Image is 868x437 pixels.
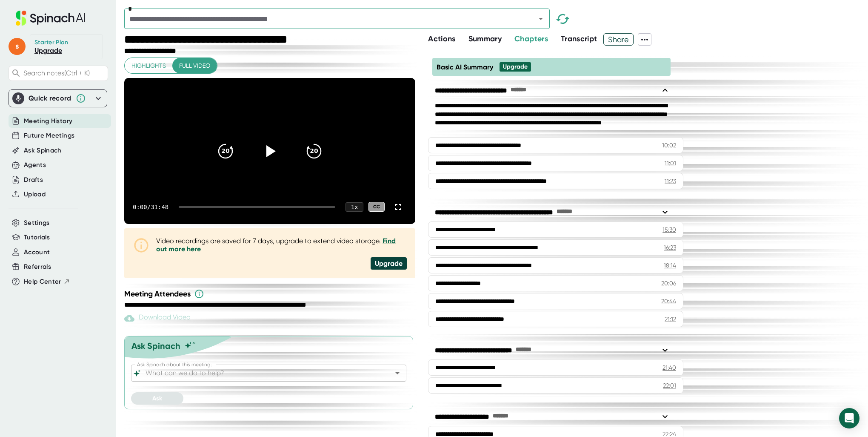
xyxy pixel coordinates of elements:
span: s [9,38,26,55]
div: Meeting Attendees [124,289,417,299]
span: Summary [468,34,502,43]
div: Starter Plan [34,39,69,46]
div: 11:23 [665,177,676,185]
button: Open [391,367,403,379]
button: Upload [24,190,46,199]
div: 11:01 [665,159,676,167]
button: Help Center [24,277,70,287]
span: Search notes (Ctrl + K) [23,69,90,77]
button: Ask Spinach [24,146,62,155]
div: 16:23 [664,243,676,252]
span: Transcript [561,34,597,43]
div: 18:14 [664,261,676,270]
button: Open [535,13,547,25]
span: Full video [179,60,210,71]
div: 1 x [345,202,363,212]
button: Referrals [24,262,51,272]
button: Future Meetings [24,131,74,141]
button: Transcript [561,33,597,45]
div: 20:44 [661,297,676,305]
div: CC [368,202,385,212]
div: 20:06 [661,279,676,287]
span: Share [604,32,633,47]
span: Help Center [24,277,61,287]
button: Chapters [514,33,548,45]
button: Ask [131,392,183,405]
input: What can we do to help? [144,367,379,379]
button: Summary [468,33,502,45]
button: Highlights [125,58,173,74]
div: 21:12 [665,315,676,323]
span: Highlights [131,60,166,71]
button: Settings [24,218,50,228]
div: 0:00 / 31:48 [133,204,168,210]
span: Basic AI Summary [437,63,493,71]
div: 21:40 [662,363,676,372]
button: Tutorials [24,233,50,242]
a: Upgrade [34,46,62,55]
span: Chapters [514,34,548,43]
a: Find out more here [156,237,396,253]
div: Quick record [12,90,103,107]
button: Drafts [24,175,43,185]
div: Ask Spinach [131,341,180,351]
div: 22:01 [663,381,676,390]
button: Share [603,33,634,46]
div: Upgrade [503,63,528,71]
div: Quick record [29,94,71,103]
span: Ask [152,395,162,402]
div: Paid feature [124,313,191,323]
button: Agents [24,160,46,170]
button: Actions [428,33,455,45]
button: Full video [172,58,217,74]
button: Meeting History [24,116,72,126]
div: Open Intercom Messenger [839,408,859,428]
span: Actions [428,34,455,43]
button: Account [24,247,50,257]
div: 10:02 [662,141,676,149]
div: 15:30 [662,225,676,234]
div: Upgrade [371,257,407,270]
div: Video recordings are saved for 7 days, upgrade to extend video storage. [156,237,407,253]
